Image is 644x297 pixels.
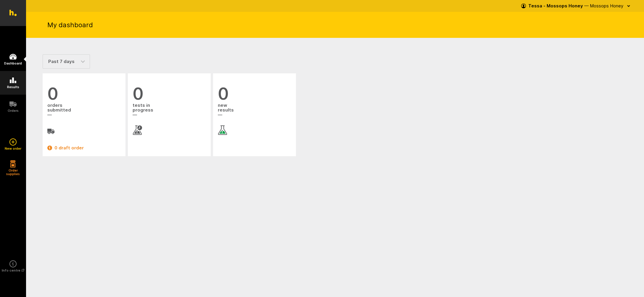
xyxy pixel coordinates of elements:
[2,269,24,272] h5: Info centre
[8,109,19,112] h5: Orders
[584,3,623,9] span: — Mossops Honey
[47,102,121,118] span: orders submitted
[47,85,121,135] a: 0 orderssubmitted
[5,147,21,150] h5: New order
[218,85,291,135] a: 0 newresults
[133,85,206,135] a: 0 tests inprogress
[4,62,22,65] h5: Dashboard
[133,85,206,102] span: 0
[218,85,291,102] span: 0
[47,144,121,151] a: 0 draft order
[528,3,583,9] strong: Tessa - Mossops Honey
[47,85,121,102] span: 0
[47,20,93,29] h1: My dashboard
[7,85,19,89] h5: Results
[218,102,291,118] span: new results
[4,169,22,176] h5: Order supplies
[133,102,206,118] span: tests in progress
[521,1,632,11] button: Tessa - Mossops Honey — Mossops Honey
